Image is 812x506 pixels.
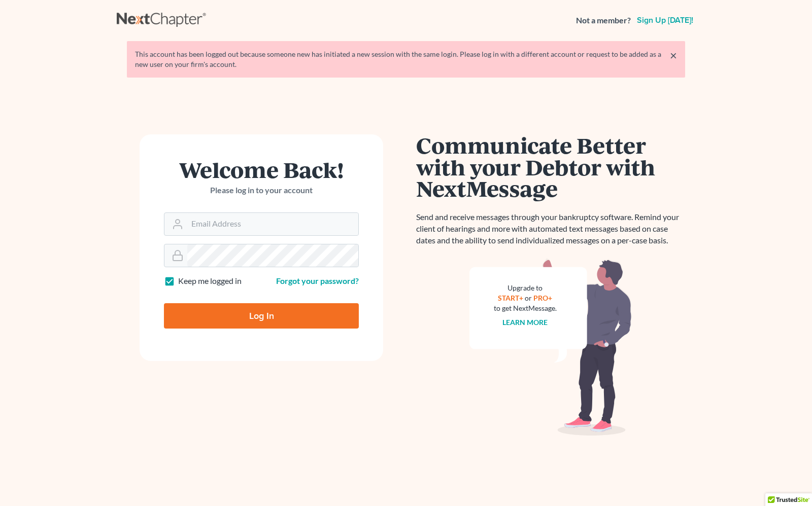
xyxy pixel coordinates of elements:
a: Forgot your password? [276,276,359,285]
div: This account has been logged out because someone new has initiated a new session with the same lo... [135,49,677,69]
p: Please log in to your account [164,185,359,196]
h1: Communicate Better with your Debtor with NextMessage [416,134,685,199]
p: Send and receive messages through your bankruptcy software. Remind your client of hearings and mo... [416,211,685,246]
img: nextmessage_bg-59042aed3d76b12b5cd301f8e5b87938c9018125f34e5fa2b7a6b67550977c72.svg [469,259,632,436]
h1: Welcome Back! [164,159,359,180]
input: Email Address [187,213,358,235]
label: Keep me logged in [178,275,242,287]
a: × [670,49,677,61]
a: Learn more [503,318,548,327]
a: START+ [498,294,524,302]
strong: Not a member? [576,15,631,26]
input: Log In [164,303,359,329]
div: Upgrade to [494,283,557,293]
span: or [525,294,532,302]
a: Sign up [DATE]! [635,16,695,24]
div: to get NextMessage. [494,303,557,313]
a: PRO+ [534,294,553,302]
